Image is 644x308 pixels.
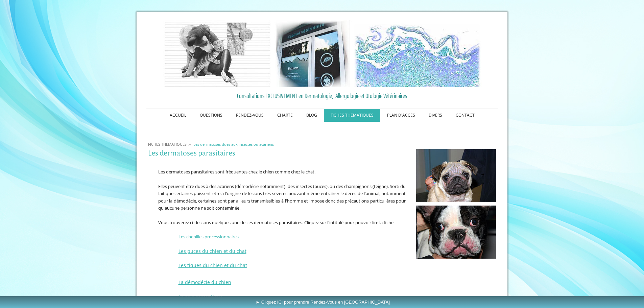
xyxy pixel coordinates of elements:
a: PLAN D'ACCES [380,109,422,122]
a: FICHES THEMATIQUES [324,109,380,122]
span: Les dermatoses dues aux insectes ou acariens [193,142,274,147]
h1: Les dermatoses parasitaires [148,149,406,158]
span: ► Cliquez ICI pour prendre Rendez-Vous en [GEOGRAPHIC_DATA] [256,300,390,305]
a: Les chenilles processionnaires [178,233,239,240]
a: Consultations EXCLUSIVEMENT en Dermatologie, Allergologie et Otologie Vétérinaires [148,91,496,101]
span: Elles peuvent être dues à des acariens (démodécie notamment), des insectes (puces), ou des champi... [158,183,406,211]
span: Vous trouverez ci-dessous quelques une de ces dermatoses parasitaires. Cliquez sur l'intitulé pou... [158,219,393,226]
a: CONTACT [449,109,481,122]
a: Les puces du chien et du chat [178,248,246,254]
a: Les dermatoses dues aux insectes ou acariens [192,142,276,147]
a: La démodécie du chien [178,279,231,285]
a: QUESTIONS [193,109,229,122]
a: FICHES THEMATIQUES [146,142,188,147]
a: La gale sarcoptique [178,293,223,300]
a: BLOG [300,109,324,122]
a: RENDEZ-VOUS [229,109,270,122]
a: Les tiques du chien et du chat [178,262,247,268]
a: DIVERS [422,109,449,122]
span: Les dermatoses parasitaires sont fréquentes chez le chien comme chez le chat. [158,169,315,175]
a: CHARTE [270,109,300,122]
span: FICHES THEMATIQUES [148,142,187,147]
a: ACCUEIL [163,109,193,122]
